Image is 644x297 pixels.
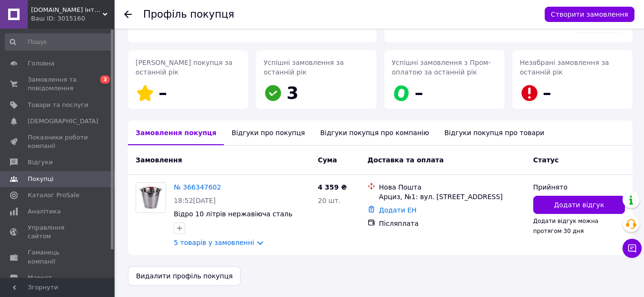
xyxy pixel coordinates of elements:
[28,133,88,150] span: Показники роботи компанії
[28,175,53,183] span: Покупці
[28,59,54,68] span: Головна
[31,6,103,14] span: servant.in.ua інтернет магазин господарчих товарів
[379,219,526,228] div: Післяплата
[533,156,559,164] span: Статус
[158,83,167,103] span: –
[28,75,88,93] span: Замовлення та повідомлення
[28,248,88,265] span: Гаманець компанії
[533,196,625,214] button: Додати відгук
[437,120,552,145] div: Відгуки покупця про товари
[379,192,526,202] div: Арциз, №1: вул. [STREET_ADDRESS]
[124,10,132,19] div: Повернутися назад
[379,206,417,214] a: Додати ЕН
[286,83,298,103] span: 3
[415,83,423,103] span: –
[31,14,115,23] div: Ваш ID: 3015160
[174,197,216,204] span: 18:52[DATE]
[136,182,166,213] a: Фото товару
[392,59,491,76] span: Успішні замовлення з Пром-оплатою за останній рік
[313,120,437,145] div: Відгуки покупця про компанію
[533,182,625,192] div: Прийнято
[143,9,234,20] h1: Профіль покупця
[545,7,634,22] button: Створити замовлення
[128,120,224,145] div: Замовлення покупця
[136,183,166,212] img: Фото товару
[136,59,232,76] span: [PERSON_NAME] покупця за останній рік
[28,101,88,109] span: Товари та послуги
[318,197,341,204] span: 20 шт.
[28,191,79,200] span: Каталог ProSale
[100,75,110,84] span: 3
[28,117,98,126] span: [DEMOGRAPHIC_DATA]
[136,156,182,164] span: Замовлення
[533,218,599,234] span: Додати відгук можна протягом 30 дня
[554,200,604,210] span: Додати відгук
[28,274,52,282] span: Маркет
[543,83,551,103] span: –
[623,239,642,258] button: Чат з покупцем
[174,183,221,191] a: № 366347602
[520,59,609,76] span: Незабрані замовлення за останній рік
[174,239,254,246] a: 5 товарів у замовленні
[5,33,113,51] input: Пошук
[379,182,526,192] div: Нова Пошта
[318,183,347,191] span: 4 359 ₴
[264,59,344,76] span: Успішні замовлення за останній рік
[28,158,53,167] span: Відгуки
[128,266,241,286] button: Видалити профіль покупця
[28,207,61,216] span: Аналітика
[224,120,312,145] div: Відгуки про покупця
[174,210,293,218] a: Відро 10 літрів нержавіюча сталь
[318,156,337,164] span: Cума
[368,156,444,164] span: Доставка та оплата
[28,223,88,241] span: Управління сайтом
